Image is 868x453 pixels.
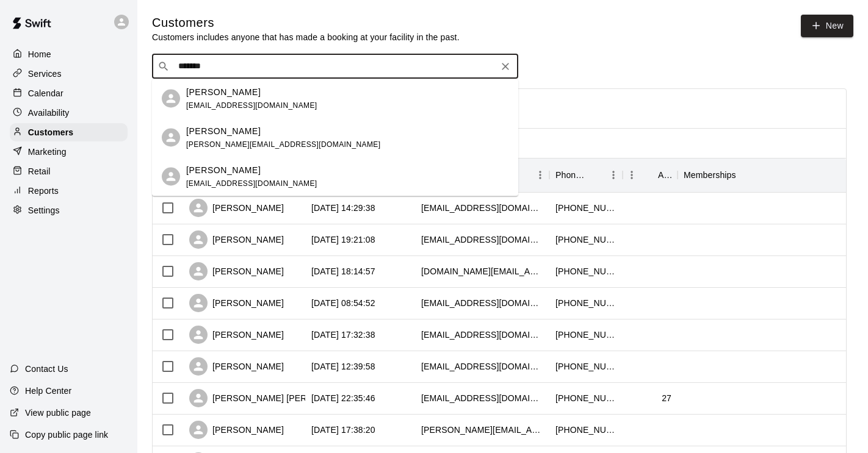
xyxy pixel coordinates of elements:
div: +14102364663 [555,392,617,404]
div: 2025-08-02 17:38:20 [311,424,375,436]
div: Phone Number [549,158,623,192]
a: Reports [10,182,128,200]
p: Calendar [28,87,63,99]
div: +14436107719 [555,234,617,246]
span: [PERSON_NAME][EMAIL_ADDRESS][DOMAIN_NAME] [186,140,380,148]
p: Contact Us [25,363,68,375]
div: Memberships [678,158,861,192]
span: [EMAIL_ADDRESS][DOMAIN_NAME] [186,101,317,109]
p: Retail [28,165,51,177]
span: [EMAIL_ADDRESS][DOMAIN_NAME] [186,179,317,187]
div: Memberships [684,158,736,192]
div: erica.bankard@maryland.gov [421,424,543,436]
a: Settings [10,201,128,219]
button: Sort [587,166,604,184]
div: brianmcvey19@gmail.com [421,360,543,373]
div: [PERSON_NAME] [189,357,284,376]
div: [PERSON_NAME] [189,421,284,439]
button: Menu [604,166,623,184]
p: Settings [28,204,60,216]
div: 27 [662,392,671,404]
div: 2025-08-03 22:35:46 [311,392,375,404]
p: Home [28,48,51,60]
a: Availability [10,104,128,122]
button: Menu [531,166,549,184]
div: 2025-08-07 08:54:52 [311,297,375,309]
a: Services [10,65,128,83]
div: Demetri Forakis [162,129,180,147]
p: [PERSON_NAME] [186,163,261,176]
p: Services [28,68,62,80]
div: +14106887906 [555,360,617,373]
div: [PERSON_NAME] [189,262,284,280]
p: Customers [28,126,73,138]
div: +16679421869 [555,329,617,341]
p: Reports [28,185,59,197]
div: [PERSON_NAME] [189,294,284,312]
div: 2025-08-04 17:32:38 [311,329,375,341]
a: Home [10,45,128,63]
div: nrosa06@gmail.com [421,297,543,309]
p: Copy public page link [25,429,108,441]
div: +14438473784 [555,202,617,214]
div: Age [623,158,678,192]
p: Availability [28,107,70,119]
button: Sort [641,166,658,184]
a: Marketing [10,143,128,161]
div: [PERSON_NAME] [189,326,284,344]
div: Search customers by name or email [152,54,518,79]
div: Alexandra Forakis [162,90,180,108]
a: New [801,15,853,37]
div: +14436831698 [555,424,617,436]
div: Phone Number [555,158,587,192]
h5: Customers [152,15,460,31]
div: rickrasmussen33@gmail.com [421,234,543,246]
div: +12028079377 [555,265,617,277]
div: [PERSON_NAME] [189,199,284,217]
div: Email [415,158,549,192]
div: 2025-08-04 12:39:58 [311,360,375,373]
p: Help Center [25,385,71,397]
div: 2025-08-11 14:29:38 [311,202,375,214]
div: sarah.love@asu.edu [421,265,543,277]
div: mslunt@gmail.com [421,329,543,341]
div: 2025-08-07 19:21:08 [311,234,375,246]
button: Menu [842,166,861,184]
a: Calendar [10,84,128,102]
div: 72198hb@gmail.com [421,392,543,404]
p: Marketing [28,146,67,158]
div: 2025-08-07 18:14:57 [311,265,375,277]
div: Age [658,158,671,192]
a: Retail [10,162,128,180]
button: Menu [623,166,641,184]
a: Customers [10,123,128,141]
div: [PERSON_NAME] [189,230,284,249]
button: Sort [736,166,753,184]
div: Demetri Forakis [162,168,180,186]
div: +14076689965 [555,297,617,309]
div: [PERSON_NAME] [PERSON_NAME] [189,389,358,407]
p: Customers includes anyone that has made a booking at your facility in the past. [152,31,460,43]
p: View public page [25,407,91,419]
p: [PERSON_NAME] [186,124,261,137]
button: Clear [497,58,514,75]
p: [PERSON_NAME] [186,85,261,98]
div: soneil429@gmail.com [421,202,543,214]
